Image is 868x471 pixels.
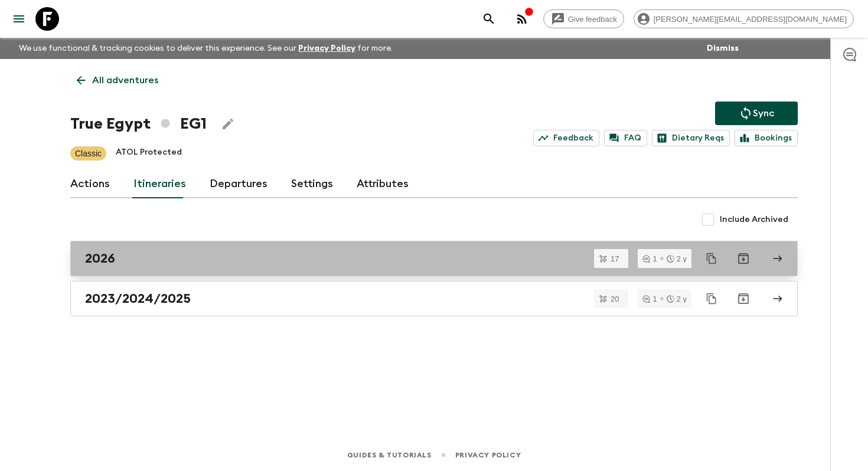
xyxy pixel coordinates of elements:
[642,255,657,263] div: 1
[704,40,742,57] button: Dismiss
[603,255,626,263] span: 17
[455,449,521,462] a: Privacy Policy
[70,68,165,92] a: All adventures
[720,214,788,225] span: Include Archived
[70,112,207,136] h1: True Egypt EG1
[543,9,624,28] a: Give feedback
[667,295,687,303] div: 2 y
[732,287,755,310] button: Archive
[298,44,355,53] a: Privacy Policy
[70,241,798,276] a: 2026
[701,288,722,309] button: Duplicate
[533,130,599,146] a: Feedback
[216,112,240,136] button: Edit Adventure Title
[477,7,501,31] button: search adventures
[642,295,657,303] div: 1
[753,106,774,120] p: Sync
[291,170,333,198] a: Settings
[133,170,186,198] a: Itineraries
[735,130,798,146] a: Bookings
[116,146,182,161] p: ATOL Protected
[715,102,798,125] button: Sync adventure departures to the booking engine
[347,449,432,462] a: Guides & Tutorials
[92,73,158,87] p: All adventures
[562,15,624,24] span: Give feedback
[85,251,115,266] h2: 2026
[647,15,853,24] span: [PERSON_NAME][EMAIL_ADDRESS][DOMAIN_NAME]
[667,255,687,263] div: 2 y
[70,170,110,198] a: Actions
[75,148,102,159] p: Classic
[14,38,397,59] p: We use functional & tracking cookies to deliver this experience. See our for more.
[604,130,647,146] a: FAQ
[210,170,267,198] a: Departures
[357,170,409,198] a: Attributes
[603,295,626,303] span: 20
[70,281,798,316] a: 2023/2024/2025
[634,9,854,28] div: [PERSON_NAME][EMAIL_ADDRESS][DOMAIN_NAME]
[732,247,755,270] button: Archive
[7,7,31,31] button: menu
[85,291,191,306] h2: 2023/2024/2025
[652,130,730,146] a: Dietary Reqs
[701,248,722,269] button: Duplicate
